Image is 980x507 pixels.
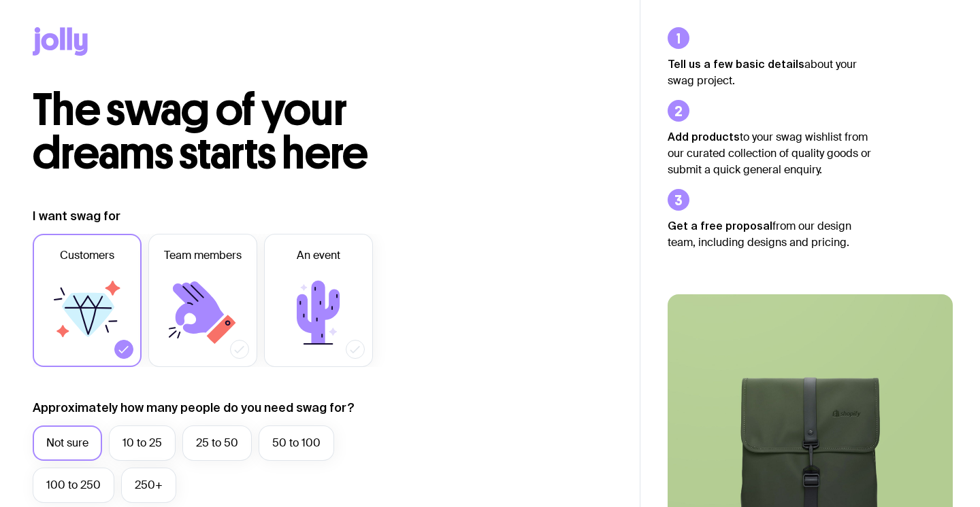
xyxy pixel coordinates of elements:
label: 25 to 50 [182,425,252,461]
label: 10 to 25 [109,425,176,461]
span: Team members [164,247,242,264]
span: The swag of your dreams starts here [33,83,368,180]
span: Customers [60,247,114,264]
span: An event [297,247,340,264]
label: I want swag for [33,208,120,224]
strong: Tell us a few basic details [668,58,804,70]
label: Approximately how many people do you need swag for? [33,400,355,416]
p: about your swag project. [668,56,872,89]
label: 250+ [121,468,176,503]
strong: Add products [668,130,740,143]
label: 100 to 250 [33,468,114,503]
p: to your swag wishlist from our curated collection of quality goods or submit a quick general enqu... [668,128,872,178]
label: 50 to 100 [259,425,334,461]
strong: Get a free proposal [668,220,772,232]
p: from our design team, including designs and pricing. [668,217,872,251]
label: Not sure [33,425,102,461]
